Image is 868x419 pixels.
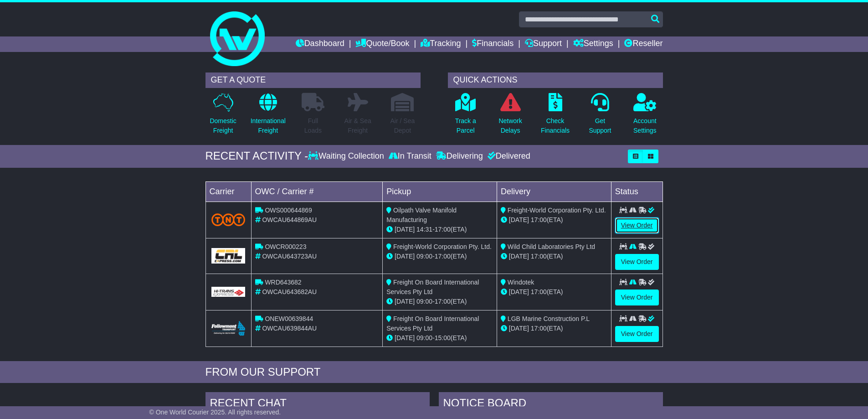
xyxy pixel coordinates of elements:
div: (ETA) [501,324,607,333]
a: NetworkDelays [498,93,522,140]
a: InternationalFreight [250,93,286,140]
span: [DATE] [395,334,415,341]
div: - (ETA) [386,225,493,234]
a: Track aParcel [455,93,477,140]
span: WRD643682 [265,279,301,286]
p: Domestic Freight [210,116,236,135]
span: ONEW00639844 [265,315,313,322]
span: Wild Child Laboratories Pty Ltd [508,243,595,250]
a: Quote/Book [355,36,409,52]
a: GetSupport [588,93,611,140]
div: GET A QUOTE [205,72,421,88]
span: OWCAU643723AU [262,253,317,260]
td: OWC / Carrier # [251,181,383,202]
span: Freight-World Corporation Pty. Ltd. [508,207,606,214]
a: Financials [472,36,514,52]
div: RECENT ACTIVITY - [205,150,308,163]
div: NOTICE BOARD [439,392,663,417]
span: OWCAU639844AU [262,325,317,332]
span: 09:00 [416,334,432,341]
a: View Order [615,217,659,233]
span: 17:00 [531,253,547,260]
a: AccountSettings [633,93,657,140]
img: GetCarrierServiceLogo [211,287,246,297]
p: Get Support [589,116,611,135]
span: [DATE] [395,298,415,305]
span: 17:00 [531,288,547,295]
p: Full Loads [302,116,324,135]
a: Tracking [421,36,461,52]
span: [DATE] [395,253,415,260]
p: Account Settings [633,116,657,135]
div: - (ETA) [386,333,493,343]
p: International Freight [251,116,286,135]
span: OWCR000223 [265,243,306,250]
span: 09:00 [416,298,432,305]
span: Freight On Board International Services Pty Ltd [386,315,479,332]
span: Oilpath Valve Manifold Manufacturing [386,207,457,223]
div: (ETA) [501,252,607,261]
div: In Transit [386,151,434,161]
span: OWCAU643682AU [262,288,317,295]
span: Freight-World Corporation Pty. Ltd. [393,243,492,250]
p: Network Delays [498,116,522,135]
td: Status [611,181,663,202]
div: Waiting Collection [308,151,386,161]
a: View Order [615,326,659,342]
div: Delivering [434,151,485,161]
span: 15:00 [435,334,451,341]
div: (ETA) [501,287,607,297]
div: - (ETA) [386,252,493,261]
span: 17:00 [531,216,547,223]
div: - (ETA) [386,297,493,306]
div: FROM OUR SUPPORT [205,366,663,379]
img: TNT_Domestic.png [211,213,246,226]
span: [DATE] [509,216,529,223]
p: Air & Sea Freight [344,116,371,135]
a: CheckFinancials [540,93,570,140]
span: [DATE] [509,253,529,260]
span: [DATE] [395,226,415,233]
div: (ETA) [501,215,607,225]
span: Freight On Board International Services Pty Ltd [386,279,479,295]
span: © One World Courier 2025. All rights reserved. [149,409,281,416]
a: Settings [573,36,613,52]
a: Support [525,36,562,52]
span: Windotek [508,279,534,286]
span: 17:00 [435,253,451,260]
span: LGB Marine Construction P.L [508,315,590,322]
span: OWS000644869 [265,207,312,214]
a: DomesticFreight [209,93,236,140]
span: [DATE] [509,325,529,332]
td: Delivery [497,181,611,202]
div: Delivered [485,151,530,161]
span: 17:00 [435,298,451,305]
span: OWCAU644869AU [262,216,317,223]
a: Reseller [624,36,663,52]
p: Air / Sea Depot [390,116,415,135]
a: View Order [615,254,659,270]
div: QUICK ACTIONS [448,72,663,88]
span: [DATE] [509,288,529,295]
span: 17:00 [435,226,451,233]
a: Dashboard [296,36,344,52]
div: RECENT CHAT [205,392,430,417]
img: Followmont_Transport.png [211,321,246,336]
p: Track a Parcel [455,116,476,135]
span: 17:00 [531,325,547,332]
td: Carrier [205,181,251,202]
a: View Order [615,290,659,305]
span: 14:31 [416,226,432,233]
img: GetCarrierServiceLogo [211,248,246,264]
p: Check Financials [541,116,570,135]
span: 09:00 [416,253,432,260]
td: Pickup [383,181,497,202]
